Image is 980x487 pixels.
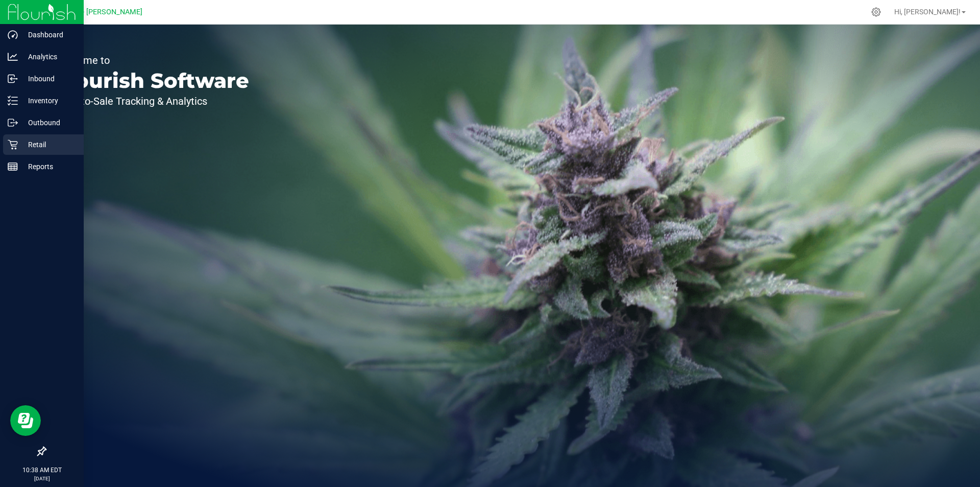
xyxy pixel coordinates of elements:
[18,138,79,151] p: Retail
[55,55,249,65] p: Welcome to
[10,405,41,436] iframe: Resource center
[5,475,79,482] p: [DATE]
[66,8,142,16] span: GA4 - [PERSON_NAME]
[18,117,79,129] p: Outbound
[8,74,18,84] inline-svg: Inbound
[894,8,961,16] span: Hi, [PERSON_NAME]!
[870,7,883,17] div: Manage settings
[55,71,249,91] p: Flourish Software
[8,140,18,150] inline-svg: Retail
[8,118,18,128] inline-svg: Outbound
[18,73,79,85] p: Inbound
[8,161,18,172] inline-svg: Reports
[8,96,18,106] inline-svg: Inventory
[18,160,79,173] p: Reports
[18,29,79,41] p: Dashboard
[8,52,18,62] inline-svg: Analytics
[55,96,249,106] p: Seed-to-Sale Tracking & Analytics
[18,95,79,107] p: Inventory
[5,466,79,475] p: 10:38 AM EDT
[18,51,79,63] p: Analytics
[8,30,18,40] inline-svg: Dashboard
